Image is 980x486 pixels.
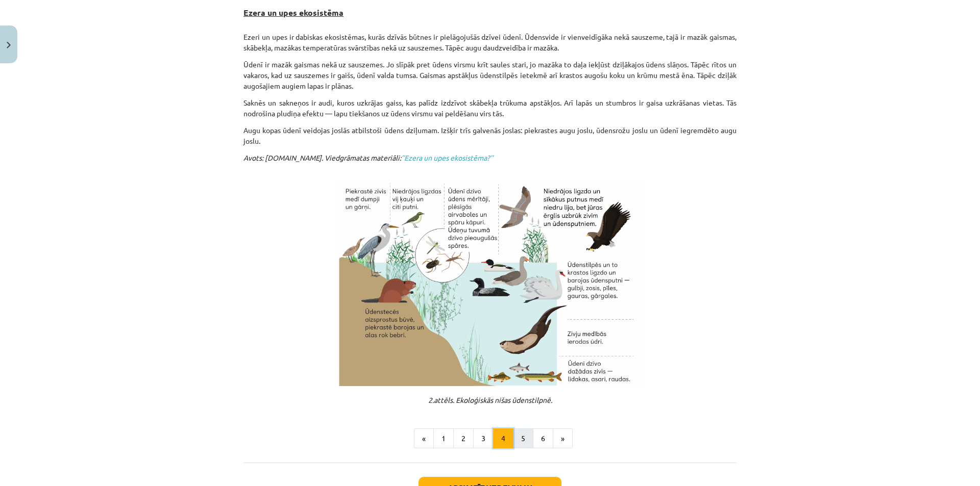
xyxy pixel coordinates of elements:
button: » [553,428,573,449]
nav: Page navigation example [243,428,737,449]
button: « [414,428,434,449]
p: Augu kopas ūdenī veidojas joslās atbilstoši ūdens dziļumam. Izšķir trīs galvenās joslas: piekrast... [243,125,737,146]
a: ’’Ezera un upes ekosistēma?’’ [401,153,493,162]
em: Avots: [DOMAIN_NAME]. Viedgrāmatas materiāli: [243,153,493,162]
p: Saknēs un sakneņos ir audi, kuros uzkrājas gaiss, kas palīdz izdzīvot skābekļa trūkuma apstākļos.... [243,97,737,119]
button: 4 [493,428,513,449]
b: Ezera un upes ekosistēma [243,7,344,18]
button: 5 [513,428,533,449]
p: Ūdenī ir mazāk gaismas nekā uz sauszemes. Jo slīpāk pret ūdens virsmu krīt saules stari, jo mazāk... [243,59,737,91]
button: 3 [473,428,494,449]
em: 2.attēls. Ekoloģiskās nišas ūdenstilpnē. [428,395,552,404]
button: 2 [453,428,474,449]
button: 6 [533,428,553,449]
button: 1 [433,428,454,449]
p: Ezeri un upes ir dabiskas ekosistēmas, kurās dzīvās būtnes ir pielāgojušās dzīvei ūdenī. Ūdensvid... [243,32,737,53]
img: icon-close-lesson-0947bae3869378f0d4975bcd49f059093ad1ed9edebbc8119c70593378902aed.svg [7,42,11,48]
